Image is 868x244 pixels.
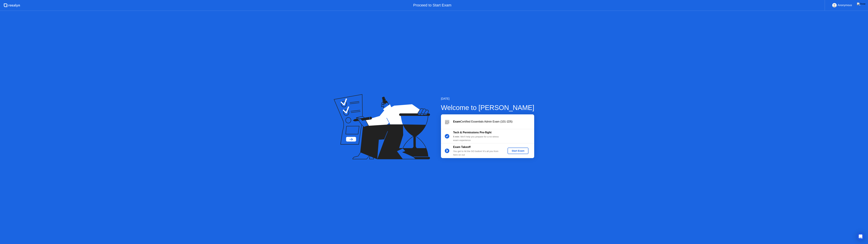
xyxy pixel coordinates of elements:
b: Exam Takeoff [453,146,471,148]
div: : We’ll help you prepare for a no-stress exam experience [453,135,502,142]
div: Welcome to [PERSON_NAME] [441,103,534,113]
div: Start Exam [509,149,527,152]
img: Close [857,3,865,5]
div: [DATE] [441,97,534,101]
b: Exam [453,120,460,123]
b: Tech & Permissions Pre-flight [453,131,491,134]
button: Start Exam [508,148,528,154]
b: 5 min [453,135,459,138]
div: Anonymous [838,3,852,7]
div: Open Intercom Messenger [856,232,865,241]
div: You get to hit the GO button! It’s all you from here on out [453,150,502,157]
div: Certified Essentials Admin Exam (101-1D5) [453,120,534,124]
